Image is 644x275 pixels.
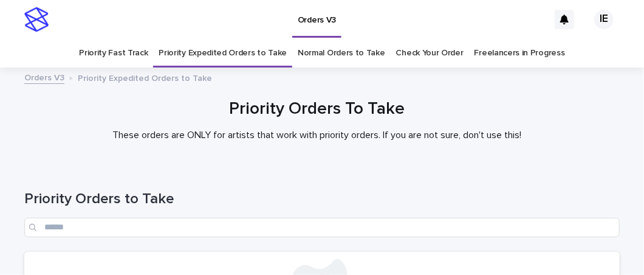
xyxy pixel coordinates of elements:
h1: Priority Orders to Take [24,190,620,208]
a: Freelancers in Progress [474,39,565,68]
div: IE [594,10,614,29]
a: Orders V3 [24,70,64,84]
img: stacker-logo-s-only.png [24,7,49,32]
p: These orders are ONLY for artists that work with priority orders. If you are not sure, don't use ... [74,130,560,141]
p: Priority Expedited Orders to Take [78,71,212,84]
a: Check Your Order [396,39,464,68]
input: Search [24,218,620,237]
a: Normal Orders to Take [298,39,385,68]
a: Priority Fast Track [79,39,148,68]
h1: Priority Orders To Take [19,99,615,120]
a: Priority Expedited Orders to Take [159,39,287,68]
